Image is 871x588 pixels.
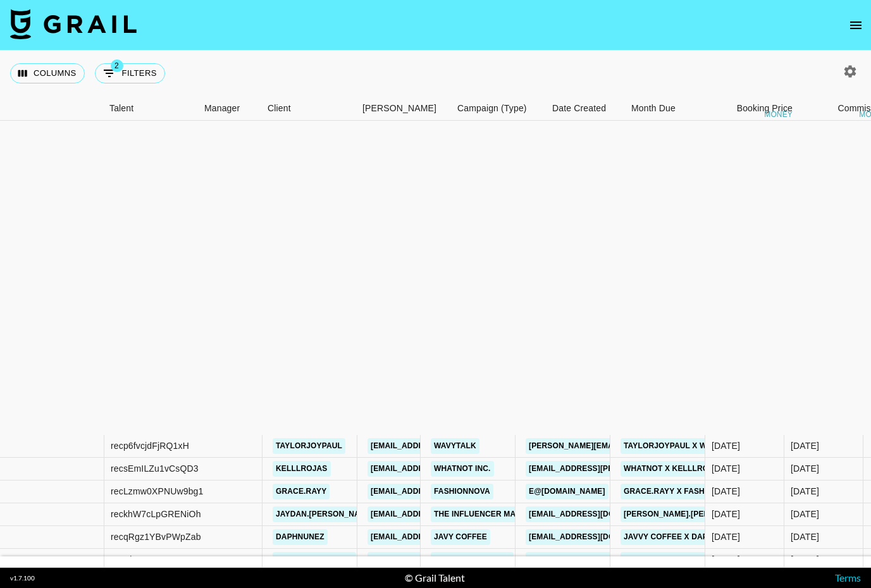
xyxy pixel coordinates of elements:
div: recNioPRCB9TTH5PX [111,553,201,566]
div: 8/8/2025 [712,462,740,475]
a: Whatnot x Kelllrojas [621,461,727,477]
a: Taylorjoypaul x Wavytalk [621,438,745,454]
div: reckhW7cLpGRENiOh [111,508,201,520]
a: lifewithadrienne [273,552,356,568]
div: recsEmILZu1vCsQD3 [111,462,199,475]
a: taylorjoypaul [273,438,345,454]
div: © Grail Talent [405,572,465,584]
div: Manager [198,96,261,121]
a: [EMAIL_ADDRESS][DOMAIN_NAME] [368,484,509,499]
a: [EMAIL_ADDRESS][DOMAIN_NAME] [368,506,509,522]
a: Fashionnova [431,484,493,499]
div: Date Created [546,96,625,121]
a: [EMAIL_ADDRESS][DOMAIN_NAME] [368,461,509,477]
div: Manager [204,96,240,121]
div: Talent [109,96,133,121]
div: 8/25/2025 [712,439,740,452]
a: jaydan.[PERSON_NAME] [273,506,377,522]
a: Grace.rayy x Fashionnova [621,484,743,499]
div: Campaign (Type) [457,96,527,121]
button: Show filters [95,63,165,83]
a: Javvy Coffee x Daphnunez [621,529,743,545]
div: Sep '25 [791,462,819,475]
div: recqRgz1YBvPWpZab [111,530,201,543]
div: Month Due [625,96,704,121]
a: Terms [835,572,861,584]
a: [EMAIL_ADDRESS][DOMAIN_NAME] [526,552,667,568]
button: open drawer [843,13,868,38]
span: 2 [111,59,123,72]
a: [PERSON_NAME].[PERSON_NAME] x Palmers [621,506,806,522]
a: e@[DOMAIN_NAME] [526,484,608,499]
div: 8/26/2025 [712,530,740,543]
div: 7/21/2025 [712,508,740,520]
div: 8/29/2025 [712,485,740,498]
a: daphnunez [273,529,328,545]
a: [EMAIL_ADDRESS][DOMAIN_NAME] [368,529,509,545]
a: Whatnot Inc. [431,461,494,477]
a: [PERSON_NAME][EMAIL_ADDRESS][DOMAIN_NAME] [526,438,732,454]
div: Sep '25 [791,553,819,566]
div: Talent [103,96,198,121]
div: Month Due [631,96,676,121]
a: grace.rayy [273,484,330,499]
div: recLzmw0XPNUw9bg1 [111,485,204,498]
a: Javy Coffee [431,529,490,545]
img: Grail Talent [10,9,137,39]
div: Booking Price [737,96,793,121]
div: Booker [356,96,451,121]
a: The Influencer Marketing Factory [431,506,592,522]
div: Sep '25 [791,530,819,543]
div: money [764,111,793,118]
a: [EMAIL_ADDRESS][PERSON_NAME][DOMAIN_NAME] [526,461,732,477]
a: WavyTalk [431,438,479,454]
div: Sep '25 [791,439,819,452]
a: [EMAIL_ADDRESS][DOMAIN_NAME] [526,529,667,545]
div: Sep '25 [791,508,819,520]
div: Client [268,96,291,121]
a: lifewithadrienne x Anua [621,552,736,568]
div: Sep '25 [791,485,819,498]
div: [PERSON_NAME] [362,96,436,121]
div: 7/28/2025 [712,553,740,566]
a: [EMAIL_ADDRESS][DOMAIN_NAME] [368,438,509,454]
a: The Founders Inc [431,552,514,568]
a: kelllrojas [273,461,331,477]
div: recp6fvcjdFjRQ1xH [111,439,189,452]
button: Select columns [10,63,85,83]
div: Date Created [552,96,606,121]
div: Client [261,96,356,121]
div: Campaign (Type) [451,96,546,121]
div: v 1.7.100 [10,574,35,582]
a: [EMAIL_ADDRESS][DOMAIN_NAME] [526,506,667,522]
